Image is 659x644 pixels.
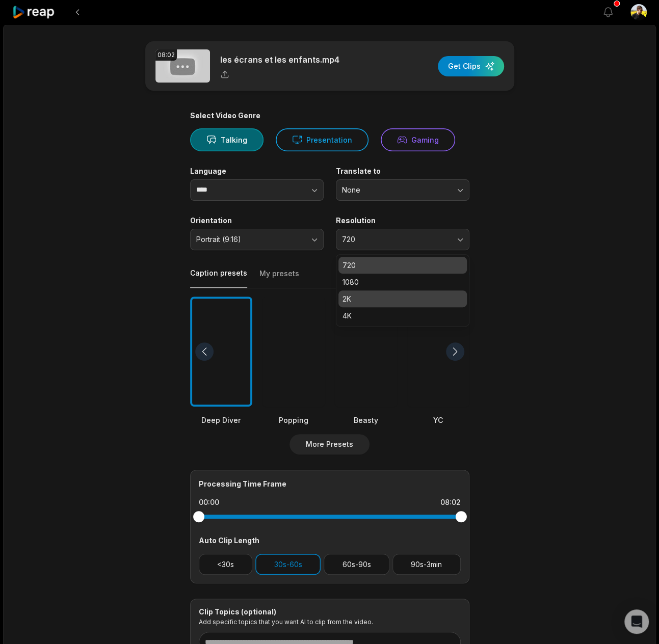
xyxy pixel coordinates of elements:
button: <30s [199,554,253,575]
div: YC [407,415,469,425]
button: Caption presets [190,268,247,288]
button: 720 [336,229,469,250]
p: 2K [342,293,463,304]
div: Processing Time Frame [199,478,461,489]
button: My presets [259,269,299,288]
button: None [336,179,469,201]
span: None [342,185,449,195]
div: Clip Topics (optional) [199,607,461,616]
label: Language [190,167,324,176]
span: Portrait (9:16) [196,235,303,244]
button: 90s-3min [392,554,461,575]
button: Gaming [381,128,455,151]
div: Beasty [335,415,397,425]
div: Auto Clip Length [199,535,461,546]
div: 08:02 [155,49,177,61]
button: Get Clips [438,56,504,76]
button: Presentation [276,128,368,151]
div: 720 [336,254,469,327]
label: Translate to [336,167,469,176]
div: 08:02 [440,497,461,507]
button: Portrait (9:16) [190,229,324,250]
span: 720 [342,235,449,244]
button: 30s-60s [255,554,321,575]
p: 1080 [342,277,463,287]
div: Select Video Genre [190,111,469,120]
label: Orientation [190,216,324,225]
button: Talking [190,128,263,151]
label: Resolution [336,216,469,225]
p: les écrans et les enfants.mp4 [220,53,339,66]
div: Deep Diver [190,415,252,425]
p: 720 [342,260,463,271]
button: 60s-90s [324,554,389,575]
div: 00:00 [199,497,219,507]
div: Popping [262,415,325,425]
button: More Presets [289,434,370,454]
p: 4K [342,310,463,321]
div: Open Intercom Messenger [624,609,649,634]
p: Add specific topics that you want AI to clip from the video. [199,618,461,626]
